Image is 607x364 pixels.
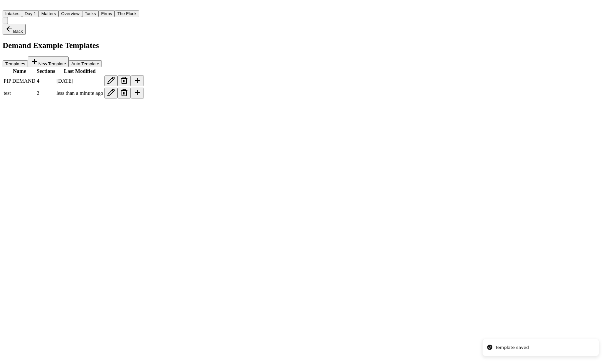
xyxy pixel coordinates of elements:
[56,87,103,99] td: less than a minute ago
[36,87,56,99] td: 2
[39,11,58,16] a: Matters
[115,11,139,16] a: The Flock
[118,75,131,86] button: Delete
[58,10,82,17] button: Overview
[58,11,82,16] a: Overview
[118,88,131,98] button: Delete
[3,68,36,75] th: Name
[3,24,26,35] button: Back
[39,10,58,17] button: Matters
[3,10,22,17] button: Intakes
[82,10,99,17] button: Tasks
[69,60,102,67] button: Auto Template
[82,11,99,16] a: Tasks
[36,75,56,87] td: 4
[3,11,22,16] a: Intakes
[3,87,36,99] td: test
[99,10,115,17] button: Firms
[104,75,118,86] button: Edit
[495,344,529,351] div: Template saved
[56,68,103,75] th: Last Modified
[3,4,11,10] a: Home
[3,75,36,87] td: PIP DEMAND
[22,10,39,17] button: Day 1
[3,3,11,9] img: Finch Logo
[104,88,118,98] button: Edit
[131,88,144,98] button: Duplicate
[99,11,115,16] a: Firms
[56,75,103,87] td: [DATE]
[28,56,69,67] button: New Template
[3,41,145,50] h2: Demand Example Templates
[104,68,144,75] th: actions
[3,60,28,67] button: Templates
[115,10,139,17] button: The Flock
[22,11,39,16] a: Day 1
[36,68,56,75] th: Sections
[131,75,144,86] button: Duplicate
